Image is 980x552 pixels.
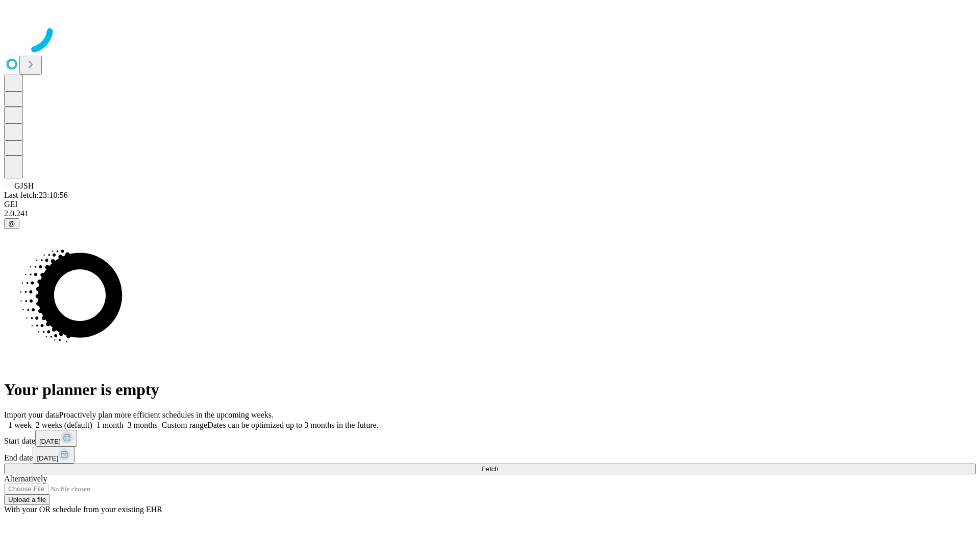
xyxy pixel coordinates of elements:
[481,465,498,473] span: Fetch
[4,464,976,474] button: Fetch
[59,410,274,419] span: Proactively plan more efficient schedules in the upcoming weeks.
[4,505,162,514] span: With your OR schedule from your existing EHR
[96,421,124,429] span: 1 month
[4,200,976,209] div: GEI
[4,209,976,218] div: 2.0.241
[207,421,378,429] span: Dates can be optimized up to 3 months in the future.
[33,447,75,464] button: [DATE]
[4,447,976,464] div: End date
[4,494,50,505] button: Upload a file
[14,181,34,190] span: GJSH
[162,421,207,429] span: Custom range
[4,430,976,447] div: Start date
[4,218,19,229] button: @
[35,430,77,447] button: [DATE]
[4,380,976,399] h1: Your planner is empty
[37,454,58,462] span: [DATE]
[4,410,59,419] span: Import your data
[4,474,47,483] span: Alternatively
[128,421,158,429] span: 3 months
[8,421,32,429] span: 1 week
[39,438,61,445] span: [DATE]
[8,220,15,227] span: @
[4,191,68,199] span: Last fetch: 23:10:56
[36,421,92,429] span: 2 weeks (default)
